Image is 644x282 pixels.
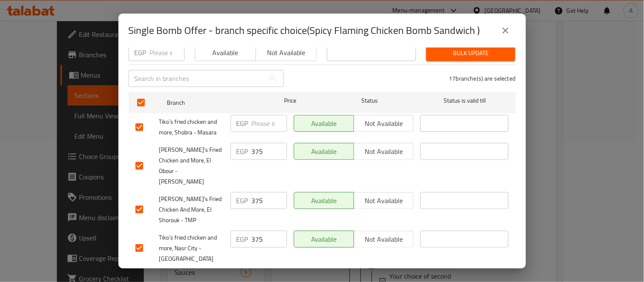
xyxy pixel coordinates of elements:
button: Bulk update [426,45,515,61]
button: Not available [354,115,414,132]
button: Available [294,143,354,160]
span: [PERSON_NAME]'s Fried Chicken And More, El Shorouk - TMP [159,194,224,226]
button: close [495,20,516,41]
span: [PERSON_NAME]'s Fried Chicken and More, El Obour - [PERSON_NAME] [159,145,224,187]
h2: Single Bomb Offer - branch specific choice(Spicy Flaming Chicken Bomb Sandwich ) [129,24,480,37]
span: Not available [357,117,411,130]
input: Please enter price [252,231,287,248]
span: Not available [259,47,313,59]
span: Bulk update [433,48,509,59]
button: Available [294,231,354,248]
span: Status is valid till [420,95,509,106]
button: Not available [354,192,414,209]
button: Available [294,115,354,132]
span: Available [298,233,351,246]
p: EGP [236,234,248,244]
p: 17 branche(s) are selected [449,74,516,83]
button: Not available [354,231,414,248]
button: Not available [256,44,317,61]
input: Please enter price [252,192,287,209]
button: Not available [354,143,414,160]
span: Not available [357,233,411,246]
span: Available [199,47,253,59]
span: Tiko`s fried chicken and more, Shobra - Masara [159,117,224,138]
button: Available [195,44,256,61]
span: Status [325,95,413,106]
button: Available [294,192,354,209]
span: Available [298,195,351,207]
input: Please enter price [252,115,287,132]
p: EGP [236,118,248,128]
span: Price [262,95,318,106]
span: Not available [357,145,411,158]
input: Please enter price [252,143,287,160]
p: EGP [236,195,248,206]
span: Available [298,145,351,158]
p: EGP [135,47,146,58]
input: Search in branches [129,70,264,87]
span: Branch [167,98,255,108]
span: Tiko`s fried chicken and more, Nasr City - [GEOGRAPHIC_DATA] [159,232,224,264]
input: Please enter price [150,44,185,61]
span: Not available [357,195,411,207]
span: Available [298,117,351,130]
p: EGP [236,146,248,156]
